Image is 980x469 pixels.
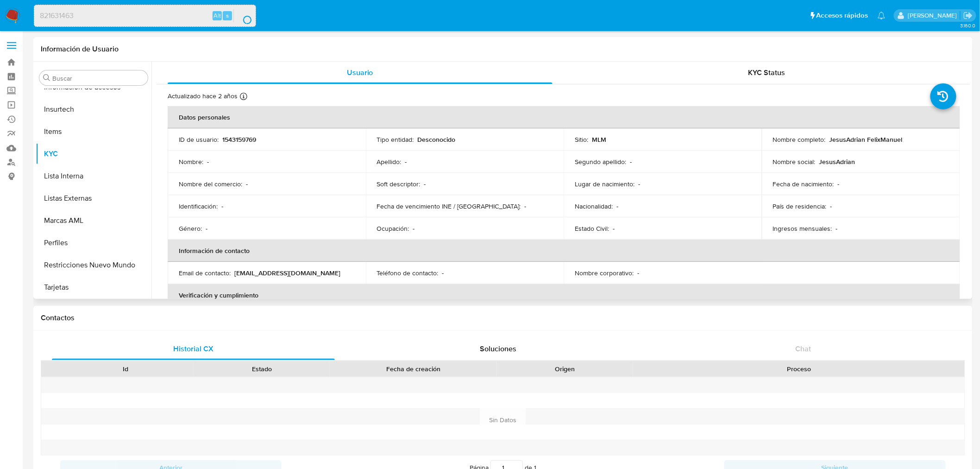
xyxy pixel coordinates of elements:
div: Origen [503,364,627,374]
th: Datos personales [168,106,960,128]
span: Chat [796,343,811,354]
p: - [836,224,838,233]
h1: Información de Usuario [41,44,119,54]
p: Nacionalidad : [575,202,613,210]
p: JesusAdrian FelixManuel [829,135,903,144]
button: Restricciones Nuevo Mundo [36,254,151,276]
p: Teléfono de contacto : [377,269,439,277]
button: Perfiles [36,232,151,254]
span: Soluciones [480,343,517,354]
button: search-icon [233,9,252,22]
span: Accesos rápidos [817,11,868,20]
p: Lugar de nacimiento : [575,180,634,188]
button: Insurtech [36,98,151,120]
p: MLM [592,135,606,144]
p: Fecha de vencimiento INE / [GEOGRAPHIC_DATA] : [377,202,521,210]
p: Sitio : [575,135,588,144]
span: KYC Status [748,67,785,78]
div: Fecha de creación [336,364,490,374]
button: Tarjetas [36,276,151,298]
input: Buscar [52,74,144,82]
button: Buscar [43,74,50,82]
p: Fecha de nacimiento : [773,180,834,188]
span: Usuario [347,67,373,78]
p: marianathalie.grajeda@mercadolibre.com.mx [908,11,960,20]
a: Salir [963,11,973,20]
p: - [424,180,426,188]
span: Alt [214,11,221,20]
p: Nombre del comercio : [179,180,242,188]
h1: Contactos [41,313,965,323]
input: Buscar usuario o caso... [34,10,256,22]
p: Email de contacto : [179,269,231,277]
p: - [207,158,209,166]
p: - [246,180,248,188]
p: - [613,224,615,233]
p: [EMAIL_ADDRESS][DOMAIN_NAME] [234,269,340,277]
p: - [637,269,639,277]
button: Marcas AML [36,209,151,232]
p: - [630,158,632,166]
p: - [405,158,407,166]
th: Verificación y cumplimiento [168,284,960,306]
p: JesusAdrian [819,158,855,166]
p: Ocupación : [377,224,409,233]
p: Ingresos mensuales : [773,224,832,233]
div: Estado [200,364,323,374]
button: Lista Interna [36,165,151,187]
span: s [226,11,229,20]
p: Nombre corporativo : [575,269,634,277]
div: Proceso [640,364,958,374]
p: Nombre completo : [773,135,826,144]
p: Desconocido [418,135,456,144]
p: Estado Civil : [575,224,609,233]
p: - [206,224,207,233]
button: Listas Externas [36,187,151,209]
div: Id [64,364,187,374]
p: Identificación : [179,202,218,210]
p: - [413,224,415,233]
p: - [221,202,223,210]
p: ID de usuario : [179,135,219,144]
a: Notificaciones [878,12,886,19]
p: Nombre : [179,158,203,166]
p: - [638,180,640,188]
p: 1543159769 [222,135,256,144]
button: KYC [36,143,151,165]
button: Items [36,120,151,143]
th: Información de contacto [168,240,960,262]
p: Tipo entidad : [377,135,414,144]
p: Segundo apellido : [575,158,626,166]
p: País de residencia : [773,202,827,210]
p: Actualizado hace 2 años [168,92,238,101]
p: - [838,180,840,188]
p: - [525,202,527,210]
p: Apellido : [377,158,402,166]
p: Soft descriptor : [377,180,421,188]
p: - [616,202,618,210]
p: - [830,202,832,210]
span: Historial CX [173,343,214,354]
p: Género : [179,224,202,233]
p: Nombre social : [773,158,816,166]
p: - [442,269,444,277]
